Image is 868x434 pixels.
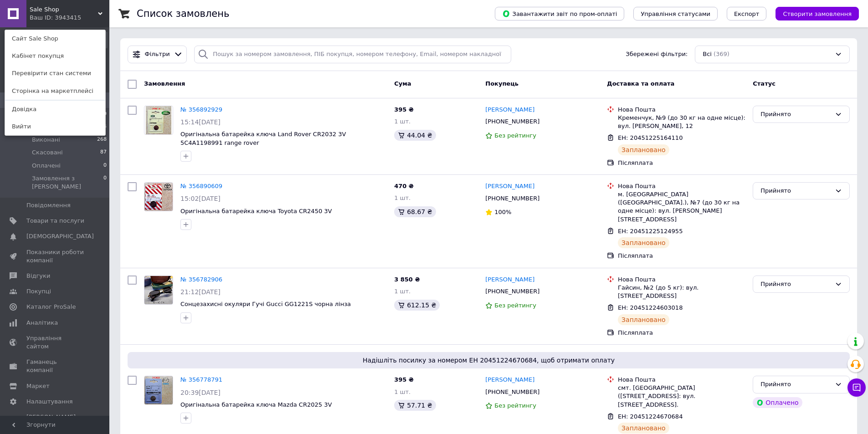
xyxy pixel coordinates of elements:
span: 470 ₴ [394,183,414,189]
span: Аналітика [26,319,58,327]
span: Надішліть посилку за номером ЕН 20451224670684, щоб отримати оплату [131,356,846,365]
span: 21:12[DATE] [180,288,221,296]
button: Управління статусами [633,7,718,20]
span: Статус [753,80,776,87]
span: 15:02[DATE] [180,195,221,202]
span: 15:14[DATE] [180,118,221,126]
button: Створити замовлення [776,7,859,20]
a: Сайт Sale Shop [5,30,105,47]
div: 57.71 ₴ [394,400,436,411]
span: Без рейтингу [494,302,536,309]
span: 100% [494,209,511,215]
img: Фото товару [144,183,173,211]
img: Фото товару [144,276,173,304]
div: [PHONE_NUMBER] [483,116,541,128]
span: 0 [103,162,107,170]
div: Гайсин, №2 (до 5 кг): вул. [STREET_ADDRESS] [618,284,745,300]
span: Управління статусами [641,10,710,17]
span: Експорт [734,10,760,17]
a: Кабінет покупця [5,47,105,65]
div: [PHONE_NUMBER] [483,193,541,204]
span: 268 [97,136,107,144]
span: Доставка та оплата [607,80,674,87]
span: Без рейтингу [494,132,536,139]
div: Нова Пошта [618,276,745,284]
div: м. [GEOGRAPHIC_DATA] ([GEOGRAPHIC_DATA].), №7 (до 30 кг на одне місце): вул. [PERSON_NAME][STREET... [618,190,745,224]
a: [PERSON_NAME] [485,106,534,114]
span: 3 850 ₴ [394,276,420,283]
div: Післяплата [618,252,745,260]
a: Фото товару [144,276,173,305]
div: [PHONE_NUMBER] [483,386,541,398]
span: 1 шт. [394,194,411,201]
span: 1 шт. [394,288,411,295]
span: Товари та послуги [26,217,84,225]
a: [PERSON_NAME] [485,276,534,284]
span: ЕН: 20451225164110 [618,134,683,141]
div: Кременчук, №9 (до 30 кг на одне місце): вул. [PERSON_NAME], 12 [618,114,745,130]
a: Сторінка на маркетплейсі [5,82,105,100]
div: Нова Пошта [618,106,745,114]
span: Гаманець компанії [26,358,84,374]
a: Фото товару [144,376,173,405]
div: Прийнято [760,110,831,119]
span: Cума [394,80,411,87]
span: Sale Shop [30,5,98,14]
div: Заплановано [618,314,669,325]
div: Нова Пошта [618,182,745,190]
a: Фото товару [144,106,173,135]
div: Прийнято [760,280,831,289]
div: Нова Пошта [618,376,745,384]
a: Сонцезахисні окуляри Гучі Gucci GG1221S чорна лінза [180,301,351,307]
span: Каталог ProSale [26,303,76,311]
a: Довідка [5,101,105,118]
div: 612.15 ₴ [394,300,440,311]
span: Налаштування [26,398,73,406]
span: Скасовані [32,148,63,157]
a: [PERSON_NAME] [485,376,534,384]
span: ЕН: 20451224670684 [618,413,683,420]
div: Прийнято [760,186,831,196]
span: Всі [703,50,712,59]
span: Без рейтингу [494,402,536,409]
span: Оригінальна батарейка ключа Mazda CR2025 3V [180,401,332,408]
span: Збережені фільтри: [626,50,688,59]
span: 395 ₴ [394,376,414,383]
span: 395 ₴ [394,106,414,113]
div: Заплановано [618,237,669,248]
div: Заплановано [618,423,669,434]
span: 20:39[DATE] [180,389,221,396]
a: № 356778791 [180,376,222,383]
a: Створити замовлення [766,10,859,17]
a: № 356890609 [180,183,222,189]
span: Замовлення з [PERSON_NAME] [32,174,103,191]
span: Оригінальна батарейка ключа Toyota CR2450 3V [180,208,332,214]
span: 0 [103,174,107,191]
div: Прийнято [760,380,831,389]
span: Управління сайтом [26,334,84,351]
a: Вийти [5,118,105,135]
a: Оригінальна батарейка ключа Land Rover CR2032 3V 5C4A1198991 range rover [180,131,346,146]
span: ЕН: 20451224603018 [618,304,683,311]
h1: Список замовлень [137,8,229,19]
img: Фото товару [144,376,173,404]
a: № 356782906 [180,276,222,283]
a: Фото товару [144,182,173,211]
span: (369) [714,51,729,57]
div: смт. [GEOGRAPHIC_DATA] ([STREET_ADDRESS]: вул. [STREET_ADDRESS]. [618,384,745,409]
a: Перевірити стан системи [5,65,105,82]
span: ЕН: 20451225124955 [618,228,683,235]
span: Фільтри [145,50,170,59]
button: Чат з покупцем [847,378,866,397]
div: [PHONE_NUMBER] [483,286,541,297]
span: Оплачені [32,162,61,170]
span: 1 шт. [394,388,411,395]
input: Пошук за номером замовлення, ПІБ покупця, номером телефону, Email, номером накладної [194,46,511,63]
span: Завантажити звіт по пром-оплаті [502,10,617,18]
div: Післяплата [618,159,745,167]
span: Відгуки [26,272,50,280]
div: 44.04 ₴ [394,130,436,141]
span: Маркет [26,382,50,390]
span: Замовлення [144,80,185,87]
